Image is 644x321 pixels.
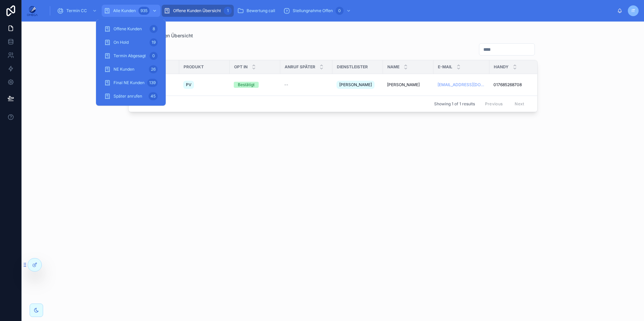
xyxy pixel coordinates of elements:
span: On Hold [114,40,129,45]
span: -- [284,82,288,87]
span: Name [387,64,399,70]
span: Alle Kunden [113,8,136,13]
div: 19 [150,38,158,46]
a: On Hold19 [100,36,162,48]
div: scrollable content [43,3,617,18]
span: Stellungnahme Offen [293,8,333,13]
span: E-Mail [438,64,452,70]
span: NE Kunden [114,67,134,72]
a: Final NE Kunden139 [100,77,162,89]
a: Bewertung call [235,5,280,17]
span: PV [186,82,191,87]
div: 0 [150,52,158,60]
div: 8 [150,25,158,33]
span: Bewertung call [247,8,275,13]
a: Später anrufen45 [100,90,162,102]
span: Termin CC [66,8,87,13]
a: Bestätigt [234,82,276,88]
a: NE Kunden26 [100,63,162,75]
span: Opt In [234,64,248,70]
span: Showing 1 of 1 results [434,101,475,107]
div: 139 [147,79,158,87]
span: Anruf später [285,64,315,70]
span: [PERSON_NAME] [387,82,420,87]
div: 935 [138,7,150,15]
a: Termin CC [55,5,100,17]
span: 017685268708 [493,82,522,87]
span: Später anrufen [114,94,142,99]
div: 26 [149,65,158,73]
a: [PERSON_NAME] [336,79,379,90]
span: Offene Kunden Übersicht [173,8,221,13]
span: Termin Abgesagt [114,53,146,59]
span: Offene Kunden [114,26,142,32]
span: Final NE Kunden [114,80,144,85]
div: Bestätigt [238,82,255,88]
img: App logo [27,5,38,16]
a: Stellungnahme Offen0 [281,5,354,17]
span: IT [632,8,635,13]
span: Dienstleister [337,64,368,70]
div: 0 [335,7,344,15]
a: Offene Kunden Übersicht1 [162,5,234,17]
a: [EMAIL_ADDRESS][DOMAIN_NAME] [438,82,485,87]
a: 017685268708 [493,82,536,87]
div: 1 [224,7,232,15]
a: Offene Kunden8 [100,23,162,35]
span: Produkt [184,64,204,70]
a: -- [284,82,328,87]
span: [PERSON_NAME] [339,82,372,87]
a: Alle Kunden935 [102,5,160,17]
a: Termin Abgesagt0 [100,50,162,62]
a: PV [183,79,226,90]
a: [PERSON_NAME] [387,82,429,87]
div: 45 [149,92,158,100]
span: Handy [494,64,509,70]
